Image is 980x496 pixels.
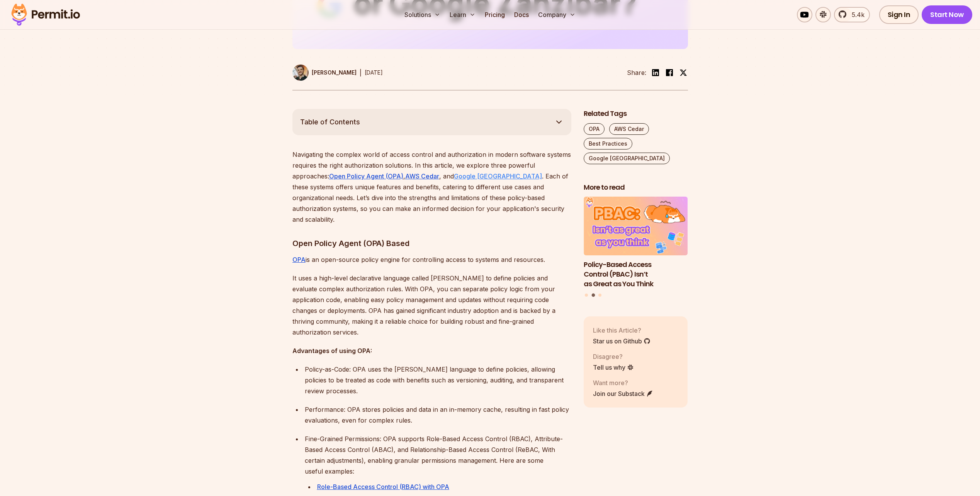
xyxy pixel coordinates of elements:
[535,7,579,22] button: Company
[679,69,687,76] img: twitter
[584,153,670,164] a: Google [GEOGRAPHIC_DATA]
[584,138,632,149] a: Best Practices
[593,363,634,372] a: Tell us why
[584,183,688,192] h2: More to read
[593,336,651,346] a: Star us on Github
[584,197,688,298] div: Posts
[317,483,449,491] a: Role-Based Access Control (RBAC) with OPA
[305,433,571,477] p: Fine-Grained Permissions: OPA supports Role-Based Access Control (RBAC), Attribute-Based Access C...
[598,294,601,297] button: Go to slide 3
[292,347,372,355] strong: Advantages of using OPA:
[847,10,865,19] span: 5.4k
[401,7,443,22] button: Solutions
[591,294,595,297] button: Go to slide 2
[511,7,532,22] a: Docs
[593,352,634,361] p: Disagree?
[593,378,653,387] p: Want more?
[292,237,571,250] h3: Open Policy Agent (OPA) Based
[584,123,605,135] a: OPA
[300,117,360,127] span: Table of Contents
[360,68,362,77] div: |
[584,197,688,255] img: Policy-Based Access Control (PBAC) Isn’t as Great as You Think
[665,68,674,77] img: facebook
[834,7,870,22] a: 5.4k
[292,65,309,81] img: Daniel Bass
[8,2,83,28] img: Permit logo
[447,7,479,22] button: Learn
[329,172,403,180] a: Open Policy Agent (OPA)
[879,5,919,24] a: Sign In
[292,254,571,265] p: is an open-source policy engine for controlling access to systems and resources.
[584,109,688,119] h2: Related Tags
[292,65,357,81] a: [PERSON_NAME]
[609,123,649,135] a: AWS Cedar
[593,326,651,335] p: Like this Article?
[627,68,646,77] li: Share:
[585,294,588,297] button: Go to slide 1
[305,404,571,426] p: Performance: OPA stores policies and data in an in-memory cache, resulting in fast policy evaluat...
[593,389,653,398] a: Join our Substack
[454,172,542,180] a: Google [GEOGRAPHIC_DATA]
[922,5,972,24] a: Start Now
[305,364,571,396] p: Policy-as-Code: OPA uses the [PERSON_NAME] language to define policies, allowing policies to be t...
[651,68,660,77] img: linkedin
[292,273,571,338] p: It uses a high-level declarative language called [PERSON_NAME] to define policies and evaluate co...
[312,69,357,76] p: [PERSON_NAME]
[292,256,306,263] a: OPA
[292,109,571,135] button: Table of Contents
[365,69,383,76] time: [DATE]
[584,197,688,289] li: 2 of 3
[584,260,688,289] h3: Policy-Based Access Control (PBAC) Isn’t as Great as You Think
[292,149,571,225] p: Navigating the complex world of access control and authorization in modern software systems requi...
[405,172,439,180] a: AWS Cedar
[482,7,508,22] a: Pricing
